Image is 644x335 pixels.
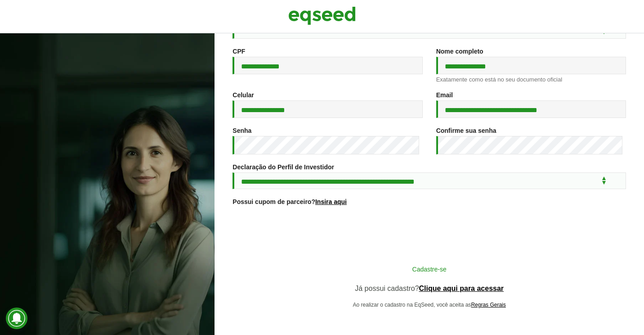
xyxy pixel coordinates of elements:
[361,216,498,251] iframe: reCAPTCHA
[233,92,254,98] label: Celular
[313,302,546,308] p: Ao realizar o cadastro na EqSeed, você aceita as
[313,284,546,293] p: Já possui cadastro?
[315,199,347,205] a: Insira aqui
[436,77,626,82] div: Exatamente como está no seu documento oficial
[471,302,505,308] a: Regras Gerais
[233,164,334,170] label: Declaração do Perfil de Investidor
[233,199,347,205] label: Possui cupom de parceiro?
[419,285,504,292] a: Clique aqui para acessar
[436,127,496,134] label: Confirme sua senha
[436,92,453,98] label: Email
[313,260,546,277] button: Cadastre-se
[436,48,483,54] label: Nome completo
[233,48,245,54] label: CPF
[288,5,356,27] img: EqSeed Logo
[233,127,251,134] label: Senha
